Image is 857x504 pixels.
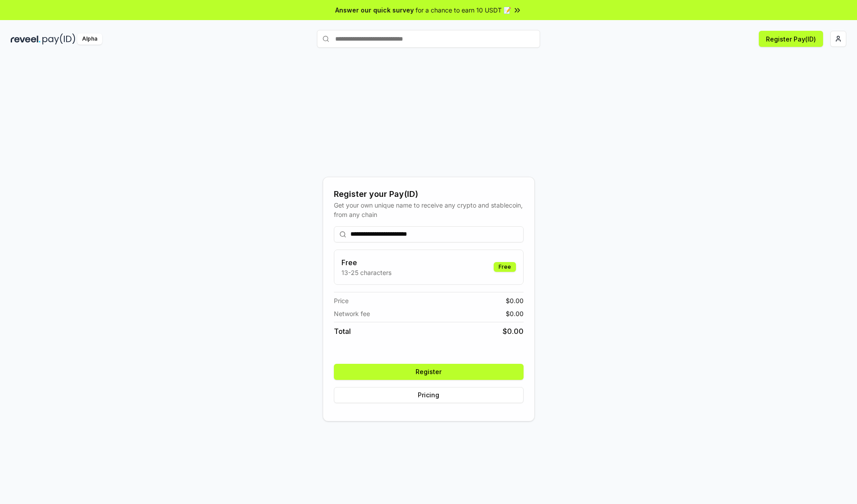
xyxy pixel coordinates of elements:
[416,5,511,15] span: for a chance to earn 10 USDT 📝
[77,33,102,45] div: Alpha
[506,296,524,305] span: $ 0.00
[341,268,391,277] p: 13-25 characters
[334,309,370,318] span: Network fee
[11,33,41,45] img: reveel_dark
[334,200,524,219] div: Get your own unique name to receive any crypto and stablecoin, from any chain
[341,257,391,268] h3: Free
[334,296,349,305] span: Price
[334,387,524,403] button: Pricing
[334,188,524,200] div: Register your Pay(ID)
[334,364,524,380] button: Register
[759,31,823,47] button: Register Pay(ID)
[503,326,524,337] span: $ 0.00
[494,262,516,272] div: Free
[334,326,351,337] span: Total
[335,5,414,15] span: Answer our quick survey
[42,33,75,45] img: pay_id
[506,309,524,318] span: $ 0.00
